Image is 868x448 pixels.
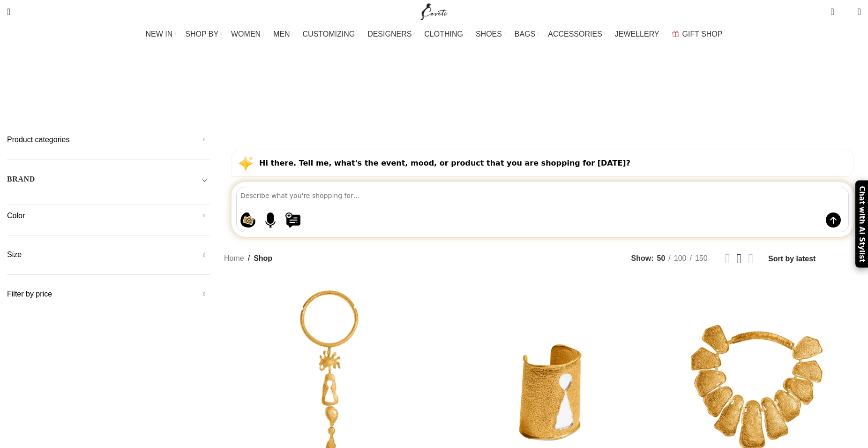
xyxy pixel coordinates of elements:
[767,252,861,266] select: Shop order
[146,25,176,44] a: NEW IN
[410,54,458,79] h1: Shop
[419,7,450,15] a: Site logo
[303,30,355,38] span: CUSTOMIZING
[407,91,421,99] span: Men
[657,254,666,262] span: 50
[692,252,711,265] a: 150
[303,25,359,44] a: CUSTOMIZING
[224,252,244,265] a: Home
[7,135,210,145] h5: Product categories
[7,289,210,299] h5: Filter by price
[671,252,690,265] a: 100
[224,252,272,265] nav: Breadcrumb
[185,30,218,38] span: SHOP BY
[548,25,606,44] a: ACCESSORIES
[407,84,421,106] a: Men
[185,25,222,44] a: SHOP BY
[515,25,539,44] a: BAGS
[435,91,461,99] span: Women
[231,25,264,44] a: WOMEN
[672,31,679,37] img: GiftBag
[367,30,412,38] span: DESIGNERS
[2,25,866,44] div: Main navigation
[476,25,505,44] a: SHOES
[7,250,210,260] h5: Size
[476,30,502,38] span: SHOES
[826,2,838,21] a: 0
[7,174,210,190] div: Toggle filter
[615,25,663,44] a: JEWELLERY
[654,252,669,265] a: 50
[548,30,602,38] span: ACCESSORIES
[841,2,851,21] div: My Wishlist
[748,252,753,266] a: Grid view 4
[146,30,173,38] span: NEW IN
[737,252,742,266] a: Grid view 3
[672,25,723,44] a: GIFT SHOP
[843,9,850,16] span: 0
[424,25,466,44] a: CLOTHING
[254,252,272,265] span: Shop
[273,30,290,38] span: MEN
[367,25,415,44] a: DESIGNERS
[424,30,463,38] span: CLOTHING
[273,25,293,44] a: MEN
[831,5,838,12] span: 0
[7,211,210,221] h5: Color
[615,30,659,38] span: JEWELLERY
[435,84,461,106] a: Women
[674,254,687,262] span: 100
[682,30,723,38] span: GIFT SHOP
[515,30,535,38] span: BAGS
[7,174,35,184] h5: BRAND
[725,252,730,266] a: Grid view 2
[2,2,15,21] a: Search
[231,30,261,38] span: WOMEN
[695,254,708,262] span: 150
[631,252,654,265] span: Show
